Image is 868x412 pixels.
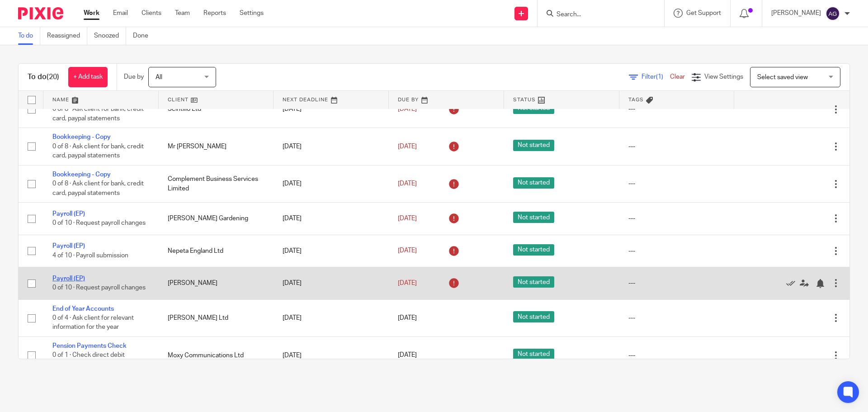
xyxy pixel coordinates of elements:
[52,284,146,291] span: 0 of 10 · Request payroll changes
[826,6,840,21] img: svg%3E
[274,336,389,374] td: [DATE]
[398,143,417,150] span: [DATE]
[274,267,389,299] td: [DATE]
[84,9,99,18] a: Work
[398,352,417,359] span: [DATE]
[52,220,146,227] span: 0 of 10 · Request payroll changes
[513,244,554,256] span: Not started
[52,134,111,140] a: Bookkeeping - Copy
[52,315,134,331] span: 0 of 4 · Ask client for relevant information for the year
[159,165,274,202] td: Complement Business Services Limited
[159,203,274,235] td: [PERSON_NAME] Gardening
[175,9,190,18] a: Team
[52,143,144,159] span: 0 of 8 · Ask client for bank, credit card, paypal statements
[274,90,389,128] td: [DATE]
[47,73,59,81] span: (20)
[274,128,389,165] td: [DATE]
[398,248,417,254] span: [DATE]
[124,72,144,81] p: Due by
[757,74,808,81] span: Select saved view
[203,9,226,18] a: Reports
[159,336,274,374] td: Moxy Communications Ltd
[628,179,726,188] div: ---
[142,9,161,18] a: Clients
[18,27,40,45] a: To do
[159,128,274,165] td: Mr [PERSON_NAME]
[513,349,554,360] span: Not started
[68,67,108,87] a: + Add task
[240,9,264,18] a: Settings
[628,104,726,114] div: ---
[52,171,111,178] a: Bookkeeping - Copy
[704,74,743,80] span: View Settings
[786,279,800,288] a: Mark as done
[513,140,554,151] span: Not started
[113,9,128,18] a: Email
[398,106,417,112] span: [DATE]
[670,74,685,80] a: Clear
[628,313,726,322] div: ---
[47,27,87,45] a: Reassigned
[556,11,637,19] input: Search
[642,74,670,80] span: Filter
[628,142,726,151] div: ---
[159,90,274,128] td: Scintillo Ltd
[656,74,663,80] span: (1)
[398,215,417,222] span: [DATE]
[52,275,85,282] a: Payroll (EP)
[628,246,726,256] div: ---
[513,311,554,322] span: Not started
[159,235,274,267] td: Nepeta England Ltd
[18,7,63,19] img: Pixie
[156,74,162,81] span: All
[513,212,554,223] span: Not started
[52,211,85,217] a: Payroll (EP)
[159,299,274,336] td: [PERSON_NAME] Ltd
[274,235,389,267] td: [DATE]
[628,97,644,102] span: Tags
[52,180,144,196] span: 0 of 8 · Ask client for bank, credit card, paypal statements
[398,180,417,187] span: [DATE]
[159,267,274,299] td: [PERSON_NAME]
[513,177,554,189] span: Not started
[52,243,85,249] a: Payroll (EP)
[513,276,554,288] span: Not started
[52,343,127,349] a: Pension Payments Check
[28,72,59,82] h1: To do
[398,315,417,321] span: [DATE]
[94,27,126,45] a: Snoozed
[686,10,721,16] span: Get Support
[133,27,155,45] a: Done
[274,203,389,235] td: [DATE]
[398,280,417,286] span: [DATE]
[52,352,128,368] span: 0 of 1 · Check direct debit payments have been made
[628,351,726,360] div: ---
[628,214,726,223] div: ---
[628,279,726,288] div: ---
[771,9,821,18] p: [PERSON_NAME]
[52,306,114,312] a: End of Year Accounts
[52,252,128,259] span: 4 of 10 · Payroll submission
[274,165,389,202] td: [DATE]
[274,299,389,336] td: [DATE]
